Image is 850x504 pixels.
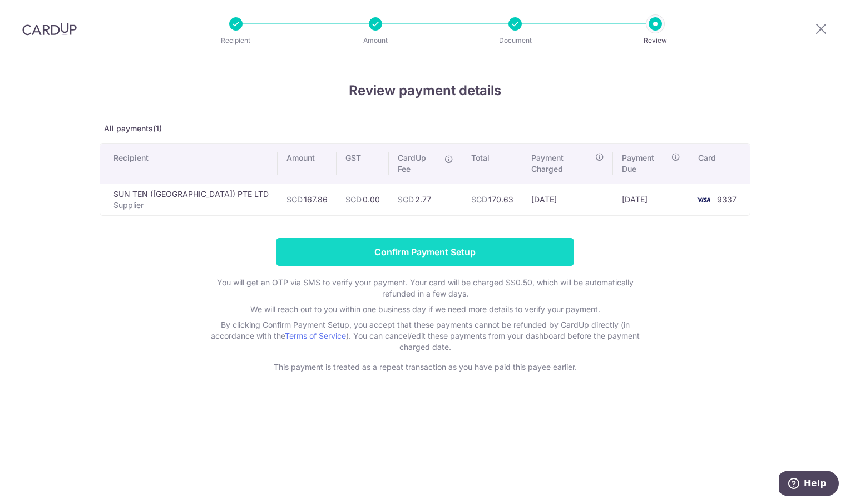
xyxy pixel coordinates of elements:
span: SGD [286,195,303,204]
span: CardUp Fee [398,152,439,175]
td: [DATE] [522,184,613,215]
p: This payment is treated as a repeat transaction as you have paid this payee earlier. [202,362,648,373]
td: 2.77 [389,184,462,215]
td: [DATE] [613,184,689,215]
span: Payment Due [622,152,668,175]
a: Terms of Service [285,331,346,340]
h4: Review payment details [100,81,750,101]
td: SUN TEN ([GEOGRAPHIC_DATA]) PTE LTD [100,184,278,215]
span: 9337 [717,195,737,204]
td: 167.86 [278,184,337,215]
span: SGD [345,195,362,204]
p: You will get an OTP via SMS to verify your payment. Your card will be charged S$0.50, which will ... [202,277,648,299]
p: Review [614,35,696,46]
img: CardUp [22,22,77,36]
th: Recipient [100,144,278,184]
th: Amount [278,144,337,184]
span: Payment Charged [531,152,592,175]
p: Supplier [113,200,269,211]
th: Card [689,144,750,184]
p: Amount [334,35,417,46]
p: Document [474,35,556,46]
img: <span class="translation_missing" title="translation missing: en.account_steps.new_confirm_form.b... [693,193,715,206]
p: All payments(1) [100,123,750,134]
th: Total [462,144,522,184]
input: Confirm Payment Setup [276,238,574,266]
td: 0.00 [337,184,389,215]
p: We will reach out to you within one business day if we need more details to verify your payment. [202,304,648,315]
th: GST [337,144,389,184]
iframe: Opens a widget where you can find more information [779,471,839,498]
td: 170.63 [462,184,522,215]
span: SGD [471,195,487,204]
p: By clicking Confirm Payment Setup, you accept that these payments cannot be refunded by CardUp di... [202,319,648,353]
span: SGD [398,195,414,204]
p: Recipient [195,35,277,46]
